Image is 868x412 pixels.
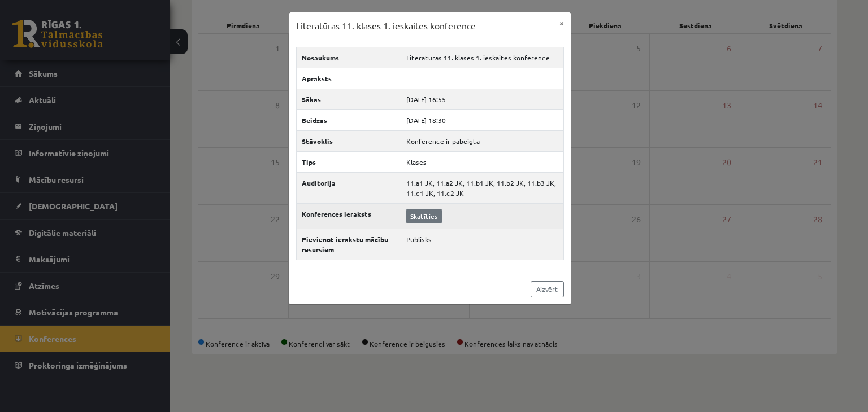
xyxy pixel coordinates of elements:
[296,47,401,68] th: Nosaukums
[401,229,563,260] td: Publisks
[531,281,564,297] a: Aizvērt
[296,151,401,172] th: Tips
[406,209,442,223] a: Skatīties
[401,130,563,151] td: Konference ir pabeigta
[401,151,563,172] td: Klases
[296,109,401,130] th: Beidzas
[401,172,563,203] td: 11.a1 JK, 11.a2 JK, 11.b1 JK, 11.b2 JK, 11.b3 JK, 11.c1 JK, 11.c2 JK
[296,203,401,229] th: Konferences ieraksts
[296,19,476,33] h3: Literatūras 11. klases 1. ieskaites konference
[296,130,401,151] th: Stāvoklis
[296,229,401,260] th: Pievienot ierakstu mācību resursiem
[401,89,563,109] td: [DATE] 16:55
[296,89,401,109] th: Sākas
[296,68,401,89] th: Apraksts
[296,172,401,203] th: Auditorija
[553,12,571,34] button: ×
[401,47,563,68] td: Literatūras 11. klases 1. ieskaites konference
[401,109,563,130] td: [DATE] 18:30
